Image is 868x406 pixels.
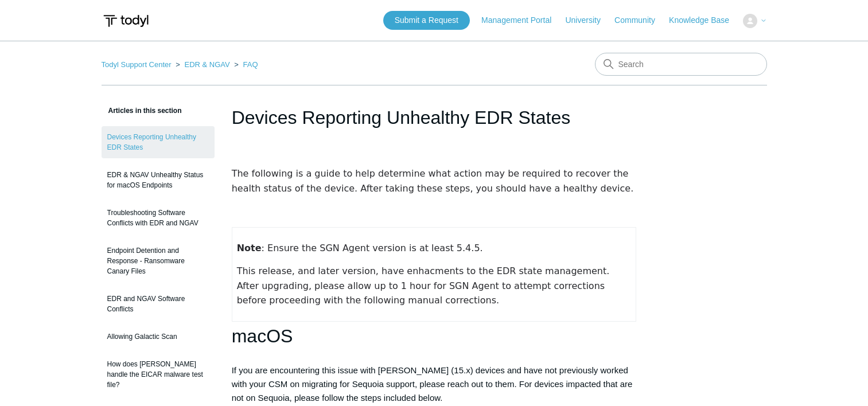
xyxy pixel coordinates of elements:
[232,104,637,131] h1: Devices Reporting Unhealthy EDR States
[481,14,563,26] a: Management Portal
[614,14,667,26] a: Community
[102,60,174,69] li: Todyl Support Center
[184,60,229,69] a: EDR & NGAV
[173,60,232,69] li: EDR & NGAV
[595,53,767,76] input: Search
[102,107,182,115] span: Articles in this section
[669,14,741,26] a: Knowledge Base
[102,326,215,348] a: Allowing Galactic Scan
[102,353,215,396] a: How does [PERSON_NAME] handle the EICAR malware test file?
[102,10,150,32] img: Todyl Support Center Help Center home page
[383,11,470,30] a: Submit a Request
[243,60,258,69] a: FAQ
[565,14,612,26] a: University
[102,164,215,196] a: EDR & NGAV Unhealthy Status for macOS Endpoints
[237,243,483,253] span: : Ensure the SGN Agent version is at least 5.4.5.
[102,202,215,234] a: Troubleshooting Software Conflicts with EDR and NGAV
[232,364,637,405] p: If you are encountering this issue with [PERSON_NAME] (15.x) devices and have not previously work...
[232,322,637,351] h1: macOS
[232,168,634,194] span: The following is a guide to help determine what action may be required to recover the health stat...
[102,126,215,158] a: Devices Reporting Unhealthy EDR States
[102,288,215,320] a: EDR and NGAV Software Conflicts
[102,60,172,69] a: Todyl Support Center
[237,266,613,306] span: This release, and later version, have enhacments to the EDR state management. After upgrading, pl...
[232,60,258,69] li: FAQ
[102,240,215,282] a: Endpoint Detention and Response - Ransomware Canary Files
[237,243,262,253] strong: Note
